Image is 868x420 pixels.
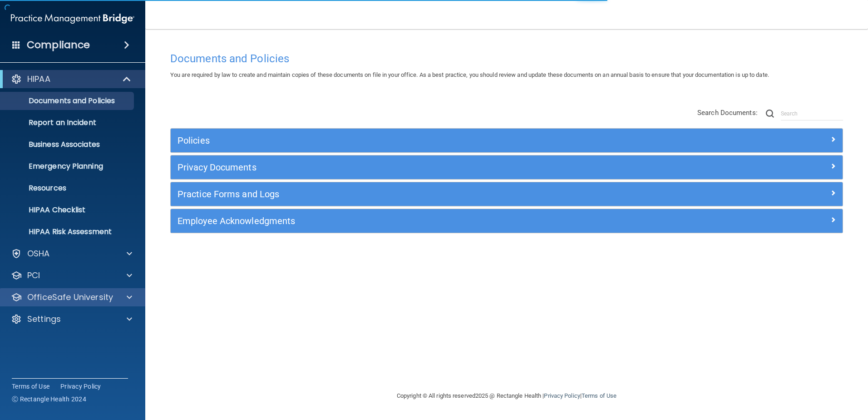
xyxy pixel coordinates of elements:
p: Emergency Planning [6,162,130,171]
a: Privacy Documents [178,160,836,175]
a: Terms of Use [582,392,616,399]
p: Report an Incident [6,118,130,127]
h4: Documents and Policies [170,53,843,65]
p: Business Associates [6,140,130,149]
p: Resources [6,184,130,193]
a: OfficeSafe University [11,292,132,303]
p: HIPAA Checklist [6,205,130,215]
a: Terms of Use [12,382,49,391]
h5: Practice Forms and Logs [178,189,668,199]
h5: Privacy Documents [178,162,668,172]
div: Copyright © All rights reserved 2025 @ Rectangle Health | | [341,381,672,410]
p: HIPAA Risk Assessment [6,227,130,236]
iframe: Drift Widget Chat Controller [711,355,857,392]
p: Documents and Policies [6,96,130,105]
p: OfficeSafe University [27,292,113,303]
h5: Policies [178,135,668,145]
a: Practice Forms and Logs [178,187,836,201]
a: Settings [11,314,132,325]
a: Privacy Policy [60,382,101,391]
span: Ⓒ Rectangle Health 2024 [12,395,86,404]
p: HIPAA [27,74,50,85]
a: OSHA [11,248,132,259]
a: Employee Acknowledgments [178,214,836,228]
span: Search Documents: [697,109,758,117]
a: PCI [11,270,132,281]
p: OSHA [27,248,50,259]
a: Privacy Policy [544,392,580,399]
span: You are required by law to create and maintain copies of these documents on file in your office. ... [170,71,769,78]
input: Search [781,107,843,120]
img: PMB logo [11,10,134,28]
p: Settings [27,314,61,325]
h4: Compliance [27,39,90,51]
a: Policies [178,133,836,148]
p: PCI [27,270,40,281]
img: ic-search.3b580494.png [766,110,774,118]
h5: Employee Acknowledgments [178,216,668,226]
a: HIPAA [11,74,132,85]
